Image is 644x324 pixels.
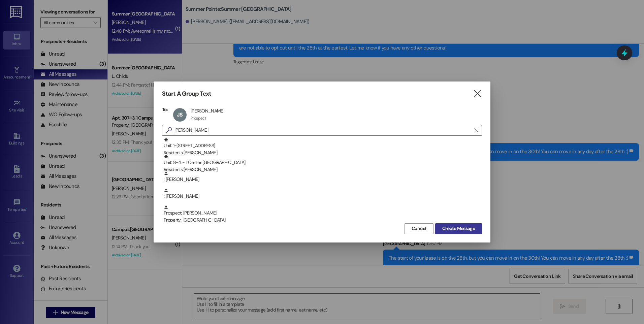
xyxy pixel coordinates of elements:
[162,188,482,205] div: : [PERSON_NAME]
[474,128,478,133] i: 
[162,137,482,154] div: Unit: 1~[STREET_ADDRESS]Residents:[PERSON_NAME]
[435,223,482,234] button: Create Message
[405,223,433,234] button: Cancel
[164,217,482,224] div: Property: [GEOGRAPHIC_DATA]
[412,225,426,232] span: Cancel
[164,137,482,157] div: Unit: 1~[STREET_ADDRESS]
[191,116,206,121] div: Prospect
[164,205,482,224] div: Prospect: [PERSON_NAME]
[164,154,482,173] div: Unit: 8~4 - 1 Center [GEOGRAPHIC_DATA]
[191,108,224,114] div: [PERSON_NAME]
[164,127,174,134] i: 
[177,111,183,118] span: JS
[164,166,482,173] div: Residents: [PERSON_NAME]
[164,188,482,200] div: : [PERSON_NAME]
[162,171,482,188] div: : [PERSON_NAME]
[164,171,482,183] div: : [PERSON_NAME]
[164,149,482,156] div: Residents: [PERSON_NAME]
[162,106,168,112] h3: To:
[174,126,471,135] input: Search for any contact or apartment
[473,90,482,97] i: 
[442,225,475,232] span: Create Message
[162,154,482,171] div: Unit: 8~4 - 1 Center [GEOGRAPHIC_DATA]Residents:[PERSON_NAME]
[471,125,482,135] button: Clear text
[162,205,482,222] div: Prospect: [PERSON_NAME]Property: [GEOGRAPHIC_DATA]
[162,90,211,98] h3: Start A Group Text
